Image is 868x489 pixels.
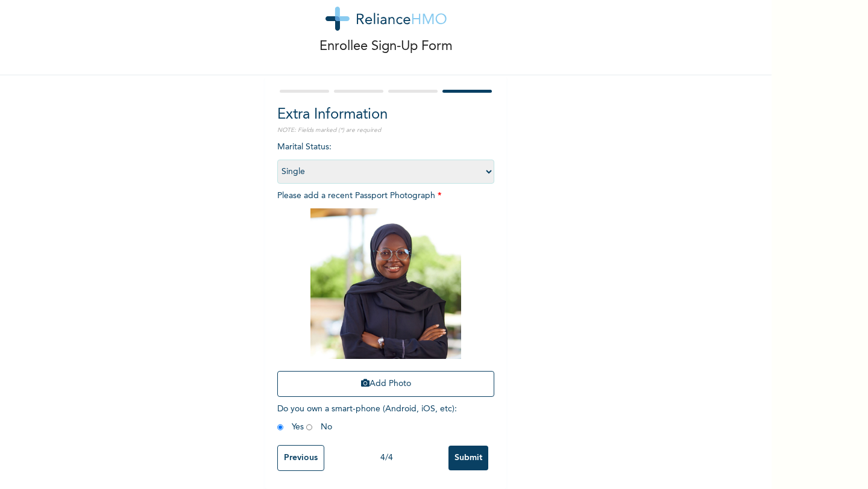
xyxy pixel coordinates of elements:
[277,104,494,126] h2: Extra Information
[319,37,453,57] p: Enrollee Sign-Up Form
[310,208,461,359] img: Crop
[277,405,457,431] span: Do you own a smart-phone (Android, iOS, etc) : Yes No
[277,445,324,471] input: Previous
[277,192,494,403] span: Please add a recent Passport Photograph
[277,126,494,135] p: NOTE: Fields marked (*) are required
[277,143,494,176] span: Marital Status :
[448,446,488,470] input: Submit
[277,371,494,397] button: Add Photo
[324,452,448,464] div: 4 / 4
[325,7,447,31] img: logo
